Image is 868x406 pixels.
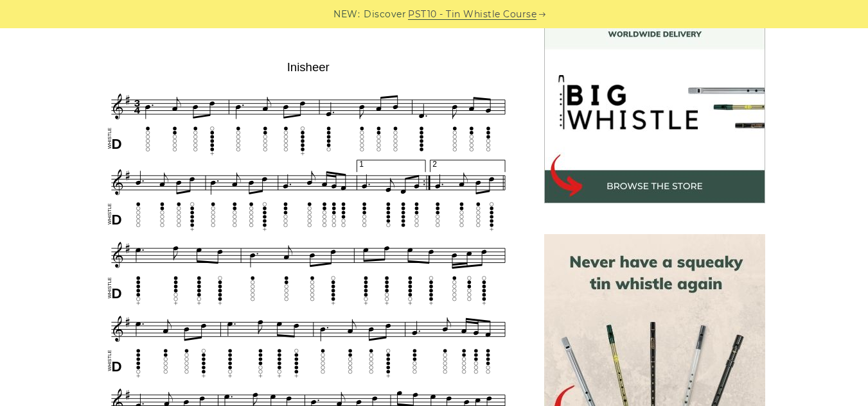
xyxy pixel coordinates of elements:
span: NEW: [333,7,360,22]
span: Discover [364,7,406,22]
a: PST10 - Tin Whistle Course [408,7,536,22]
